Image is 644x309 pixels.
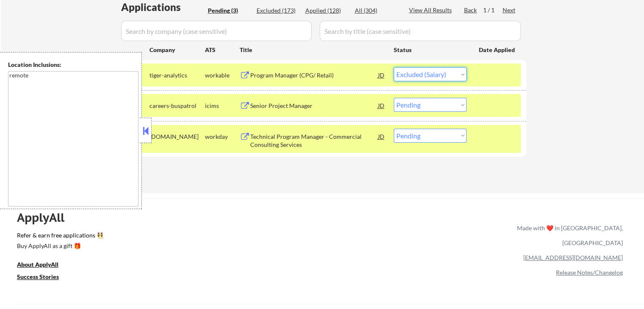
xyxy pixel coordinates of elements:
div: All (304) [355,6,397,15]
div: Senior Project Manager [250,102,378,110]
div: Applied (128) [305,6,348,15]
div: [DOMAIN_NAME] [149,132,205,141]
a: About ApplyAll [17,260,70,270]
a: Refer & earn free applications 👯‍♀️ [17,232,340,241]
div: Pending (3) [208,6,250,15]
div: View All Results [409,6,454,14]
a: Release Notes/Changelog [556,269,623,276]
a: Success Stories [17,272,70,283]
div: workable [205,71,240,80]
div: Date Applied [479,46,516,54]
div: Program Manager (CPG/ Retail) [250,71,378,80]
div: workday [205,132,240,141]
div: Technical Program Manager - Commercial Consulting Services [250,132,378,149]
div: Excluded (173) [257,6,299,15]
div: Back [464,6,478,14]
u: About ApplyAll [17,261,58,268]
div: JD [377,98,386,113]
div: JD [377,129,386,144]
div: JD [377,67,386,83]
a: Buy ApplyAll as a gift 🎁 [17,241,102,252]
input: Search by title (case sensitive) [320,21,521,41]
div: 1 / 1 [483,6,503,14]
div: Status [394,42,467,57]
input: Search by company (case sensitive) [121,21,312,41]
div: Buy ApplyAll as a gift 🎁 [17,243,102,249]
a: [EMAIL_ADDRESS][DOMAIN_NAME] [523,254,623,261]
div: ApplyAll [17,210,74,225]
div: Company [149,46,205,54]
div: Made with ❤️ in [GEOGRAPHIC_DATA], [GEOGRAPHIC_DATA] [514,221,623,250]
div: Location Inclusions: [8,61,138,69]
div: careers-buspatrol [149,102,205,110]
div: Next [503,6,516,14]
u: Success Stories [17,273,59,280]
div: tiger-analytics [149,71,205,80]
div: icims [205,102,240,110]
div: Title [240,46,386,54]
div: ATS [205,46,240,54]
div: Applications [121,2,205,12]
